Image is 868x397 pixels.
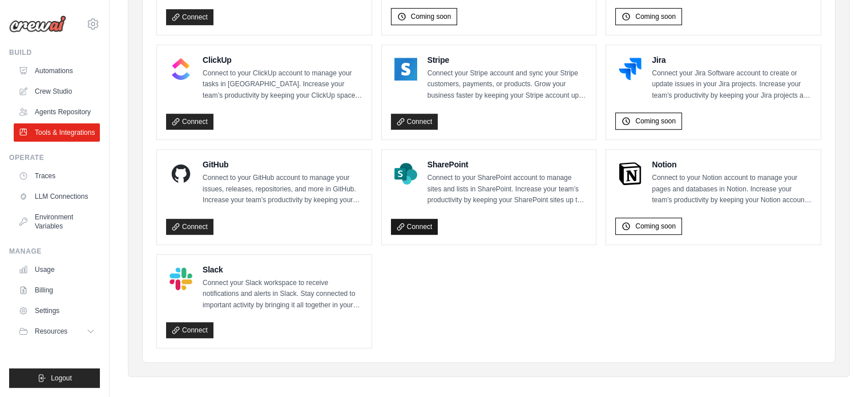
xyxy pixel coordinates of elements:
h4: Jira [652,54,812,66]
a: Connect [166,114,213,130]
img: GitHub Logo [169,162,192,185]
a: Billing [14,281,100,299]
h4: ClickUp [203,54,362,66]
img: ClickUp Logo [169,58,192,81]
a: LLM Connections [14,187,100,206]
p: Connect your Slack workspace to receive notifications and alerts in Slack. Stay connected to impo... [203,278,362,311]
div: Build [9,48,100,57]
p: Connect to your SharePoint account to manage sites and lists in SharePoint. Increase your team’s ... [427,173,587,206]
span: Coming soon [411,12,451,21]
img: Slack Logo [169,267,192,290]
img: Notion Logo [619,162,641,185]
a: Connect [166,219,213,235]
a: Agents Repository [14,103,100,121]
button: Resources [14,322,100,340]
button: Logout [9,368,100,388]
a: Crew Studio [14,82,100,101]
h4: SharePoint [427,159,587,170]
a: Environment Variables [14,208,100,235]
div: Operate [9,153,100,162]
a: Usage [14,260,100,279]
p: Connect your Jira Software account to create or update issues in your Jira projects. Increase you... [652,68,812,102]
h4: Slack [203,264,362,275]
a: Traces [14,167,100,185]
a: Automations [14,62,100,80]
p: Connect to your Notion account to manage your pages and databases in Notion. Increase your team’s... [652,173,812,206]
a: Connect [166,322,213,338]
img: SharePoint Logo [394,162,417,185]
p: Connect to your ClickUp account to manage your tasks in [GEOGRAPHIC_DATA]. Increase your team’s p... [203,68,362,102]
span: Coming soon [635,117,676,126]
img: Stripe Logo [394,58,417,81]
span: Resources [35,327,67,336]
a: Connect [391,114,438,130]
img: Logo [9,15,66,33]
a: Connect [391,219,438,235]
h4: GitHub [203,159,362,170]
h4: Stripe [427,54,587,66]
span: Coming soon [635,12,676,21]
p: Connect to your GitHub account to manage your issues, releases, repositories, and more in GitHub.... [203,173,362,206]
span: Coming soon [635,222,676,231]
a: Settings [14,302,100,320]
img: Jira Logo [619,58,641,81]
div: Manage [9,247,100,256]
a: Tools & Integrations [14,123,100,142]
p: Connect your Stripe account and sync your Stripe customers, payments, or products. Grow your busi... [427,68,587,102]
a: Connect [166,9,213,25]
span: Logout [51,374,72,383]
h4: Notion [652,159,812,170]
